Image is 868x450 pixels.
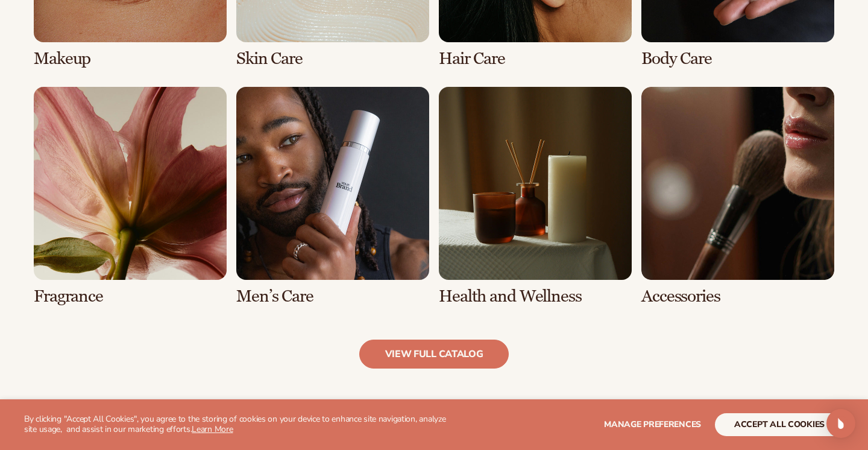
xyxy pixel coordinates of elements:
[236,87,429,306] div: 6 / 8
[34,49,227,68] h3: Makeup
[192,423,233,435] a: Learn More
[359,340,509,369] a: view full catalog
[604,419,701,430] span: Manage preferences
[439,87,632,306] div: 7 / 8
[641,49,834,68] h3: Body Care
[715,413,844,436] button: accept all cookies
[34,87,227,306] div: 5 / 8
[604,413,701,436] button: Manage preferences
[439,49,632,68] h3: Hair Care
[826,409,855,438] div: Open Intercom Messenger
[24,414,453,435] p: By clicking "Accept All Cookies", you agree to the storing of cookies on your device to enhance s...
[641,87,834,306] div: 8 / 8
[236,49,429,68] h3: Skin Care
